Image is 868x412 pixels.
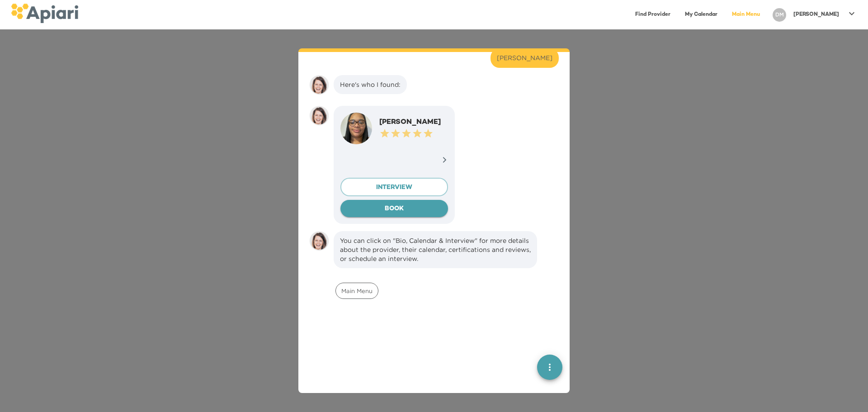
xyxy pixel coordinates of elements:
img: amy.37686e0395c82528988e.png [309,106,329,126]
a: Find Provider [630,5,676,24]
button: INTERVIEW [340,178,448,197]
span: BOOK [348,204,441,215]
img: amy.37686e0395c82528988e.png [309,75,329,95]
div: [PERSON_NAME] [379,118,448,128]
div: [PERSON_NAME] [497,53,552,62]
div: Here's who I found: [340,80,401,89]
span: INTERVIEW [348,182,440,194]
button: BOOK [340,200,448,217]
a: My Calendar [679,5,723,24]
a: Main Menu [726,5,765,24]
p: [PERSON_NAME] [793,11,839,19]
div: Main Menu [335,283,378,299]
img: user-photo-123-1643302773425.jpeg [340,113,372,144]
div: DM [773,8,786,22]
span: Main Menu [336,287,378,295]
img: amy.37686e0395c82528988e.png [309,231,329,251]
img: logo [11,4,78,23]
div: You can click on "Bio, Calendar & Interview" for more details about the provider, their calendar,... [340,236,531,263]
button: quick menu [537,355,562,380]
